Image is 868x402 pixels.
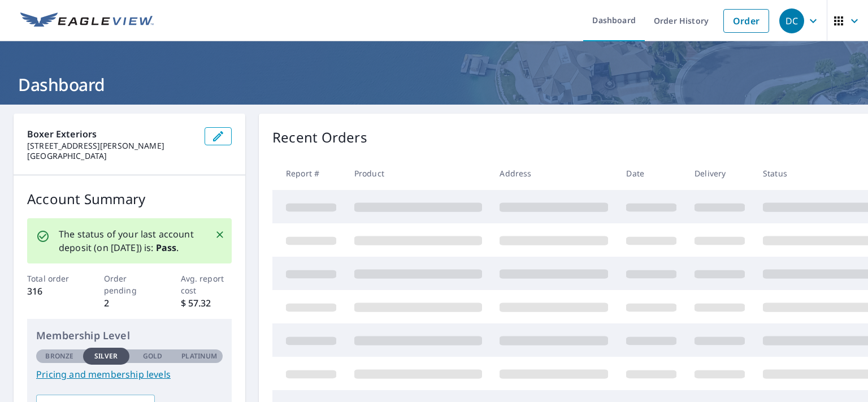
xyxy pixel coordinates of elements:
[36,368,223,381] a: Pricing and membership levels
[27,151,196,161] p: [GEOGRAPHIC_DATA]
[156,241,177,254] b: Pass
[20,12,154,29] img: EV Logo
[345,157,491,190] th: Product
[27,273,79,284] p: Total order
[491,157,617,190] th: Address
[779,8,804,33] div: DC
[14,73,854,96] h1: Dashboard
[212,227,227,242] button: Close
[27,284,79,298] p: 316
[723,9,769,33] a: Order
[27,141,196,151] p: [STREET_ADDRESS][PERSON_NAME]
[104,296,155,310] p: 2
[94,351,118,361] p: Silver
[181,273,232,296] p: Avg. report cost
[45,351,73,361] p: Bronze
[104,273,155,296] p: Order pending
[181,351,217,361] p: Platinum
[272,127,367,148] p: Recent Orders
[27,127,196,141] p: Boxer Exteriors
[143,351,162,361] p: Gold
[685,157,754,190] th: Delivery
[181,296,232,310] p: $ 57.32
[59,227,201,254] p: The status of your last account deposit (on [DATE]) is: .
[27,189,232,209] p: Account Summary
[617,157,685,190] th: Date
[272,157,345,190] th: Report #
[36,328,223,343] p: Membership Level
